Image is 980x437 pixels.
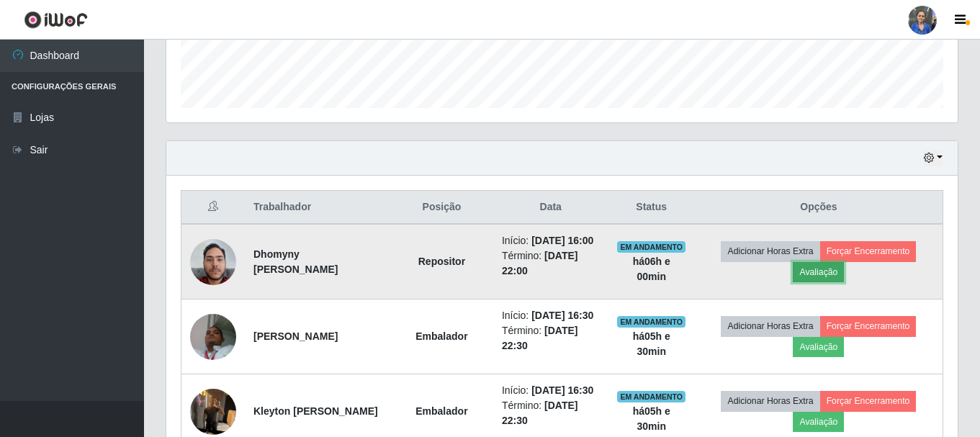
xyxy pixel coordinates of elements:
strong: Embalador [415,330,467,342]
button: Avaliação [793,412,844,432]
li: Início: [502,233,600,248]
strong: Embalador [415,405,467,417]
button: Forçar Encerramento [820,391,917,411]
li: Término: [502,398,600,428]
strong: há 05 h e 30 min [633,405,670,432]
button: Forçar Encerramento [820,241,917,261]
strong: [PERSON_NAME] [253,330,338,342]
th: Opções [695,191,943,225]
strong: Repositor [418,256,465,267]
th: Status [608,191,695,225]
time: [DATE] 16:30 [531,384,593,396]
span: EM ANDAMENTO [617,241,685,253]
button: Adicionar Horas Extra [721,241,819,261]
th: Trabalhador [245,191,390,225]
th: Data [493,191,608,225]
img: 1710168469297.jpeg [190,306,236,367]
li: Término: [502,248,600,279]
th: Posição [390,191,493,225]
img: CoreUI Logo [24,11,88,29]
li: Início: [502,383,600,398]
button: Adicionar Horas Extra [721,316,819,336]
button: Adicionar Horas Extra [721,391,819,411]
img: 1720441499263.jpeg [190,239,236,285]
time: [DATE] 16:30 [531,310,593,321]
span: EM ANDAMENTO [617,391,685,402]
strong: há 05 h e 30 min [633,330,670,357]
li: Início: [502,308,600,323]
span: EM ANDAMENTO [617,316,685,328]
button: Forçar Encerramento [820,316,917,336]
strong: Kleyton [PERSON_NAME] [253,405,378,417]
button: Avaliação [793,262,844,282]
strong: há 06 h e 00 min [633,256,670,282]
button: Avaliação [793,337,844,357]
strong: Dhomyny [PERSON_NAME] [253,248,338,275]
li: Término: [502,323,600,353]
time: [DATE] 16:00 [531,235,593,246]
